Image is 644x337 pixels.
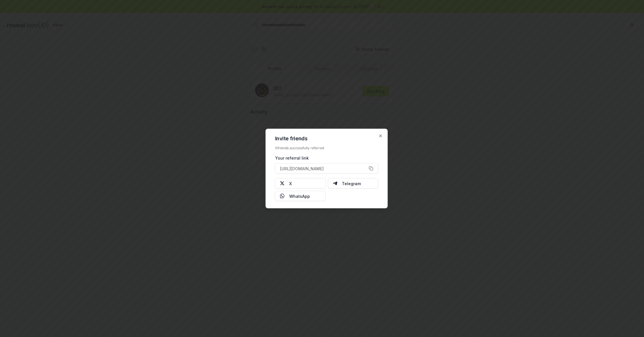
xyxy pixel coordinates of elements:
[275,155,378,161] div: Your referral link
[333,181,337,186] img: Telegram
[275,136,378,141] h2: Invite friends
[275,146,378,150] div: 0 friends successfully referred
[280,181,285,186] img: X
[275,191,326,201] button: WhatsApp
[328,178,378,189] button: Telegram
[280,165,324,171] span: [URL][DOMAIN_NAME]
[280,194,285,198] img: Whatsapp
[275,163,378,174] button: [URL][DOMAIN_NAME]
[275,178,326,189] button: X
